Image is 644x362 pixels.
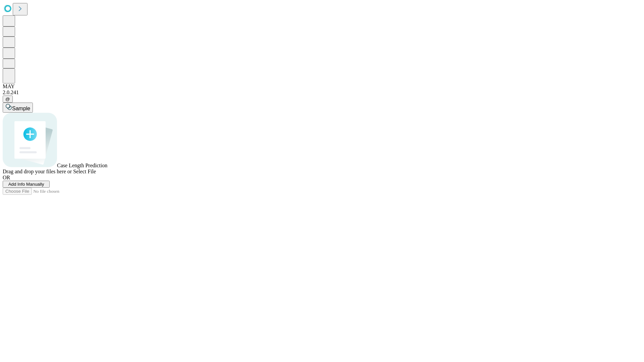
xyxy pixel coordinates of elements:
span: Add Info Manually [8,182,44,187]
button: Sample [3,103,33,113]
span: Drag and drop your files here or [3,169,72,174]
button: Add Info Manually [3,181,50,188]
div: MAY [3,83,641,89]
span: Sample [12,106,30,111]
span: Case Length Prediction [57,163,107,168]
span: @ [5,97,10,102]
button: @ [3,96,13,103]
span: OR [3,175,10,180]
span: Select File [73,169,96,174]
div: 2.0.241 [3,89,641,96]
